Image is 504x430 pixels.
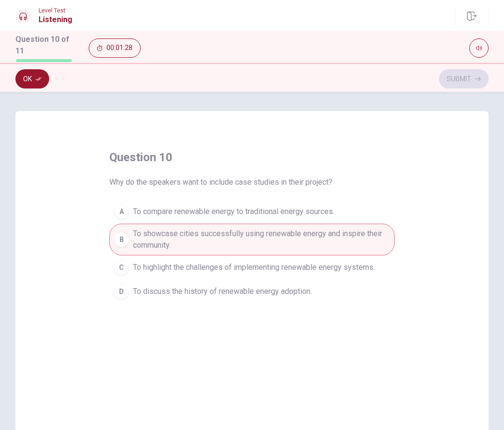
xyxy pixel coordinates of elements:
span: To highlight the challenges of implementing renewable energy systems. [133,262,375,273]
span: To showcase cities successfully using renewable energy and inspire their community. [133,228,390,251]
span: Why do the speakers want to include case studies in their project? [109,177,332,188]
div: A [114,204,129,219]
button: CTo highlight the challenges of implementing renewable energy systems. [109,255,395,279]
button: Ok [15,69,49,89]
span: Level Test [39,7,72,14]
span: To compare renewable energy to traditional energy sources. [133,206,334,217]
button: DTo discuss the history of renewable energy adoption. [109,279,395,304]
div: D [114,284,129,299]
button: 00:01:28 [89,38,141,58]
div: B [114,232,129,247]
h1: Listening [39,14,72,25]
h4: question 10 [109,150,172,165]
button: ATo compare renewable energy to traditional energy sources. [109,200,395,224]
div: C [114,260,129,275]
button: BTo showcase cities successfully using renewable energy and inspire their community. [109,224,395,255]
span: 00:01:28 [106,44,133,52]
span: To discuss the history of renewable energy adoption. [133,286,312,297]
h1: Question 10 of 11 [15,34,77,57]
